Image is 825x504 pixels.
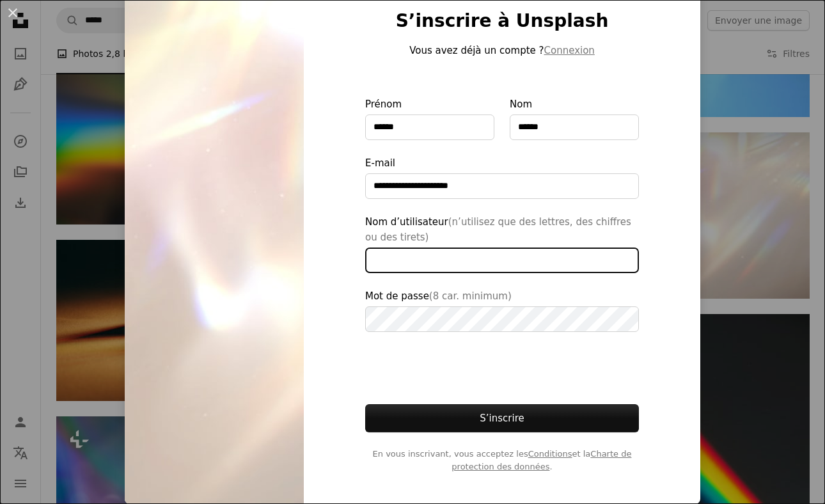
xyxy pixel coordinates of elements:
[510,114,639,140] input: Nom
[365,404,639,432] button: S’inscrire
[528,449,572,459] a: Conditions
[365,114,494,140] input: Prénom
[365,248,639,273] input: Nom d’utilisateur(n’utilisez que des lettres, des chiffres ou des tirets)
[365,43,639,58] p: Vous avez déjà un compte ?
[365,216,631,243] span: (n’utilisez que des lettres, des chiffres ou des tirets)
[365,306,639,332] input: Mot de passe(8 car. minimum)
[365,288,639,332] label: Mot de passe
[365,173,639,199] input: E-mail
[510,97,639,140] label: Nom
[365,155,639,199] label: E-mail
[429,290,512,302] span: (8 car. minimum)
[365,448,639,473] span: En vous inscrivant, vous acceptez les et la .
[452,449,631,471] a: Charte de protection des données
[365,214,639,273] label: Nom d’utilisateur
[544,43,595,58] button: Connexion
[365,10,639,33] h1: S’inscrire à Unsplash
[365,97,494,140] label: Prénom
